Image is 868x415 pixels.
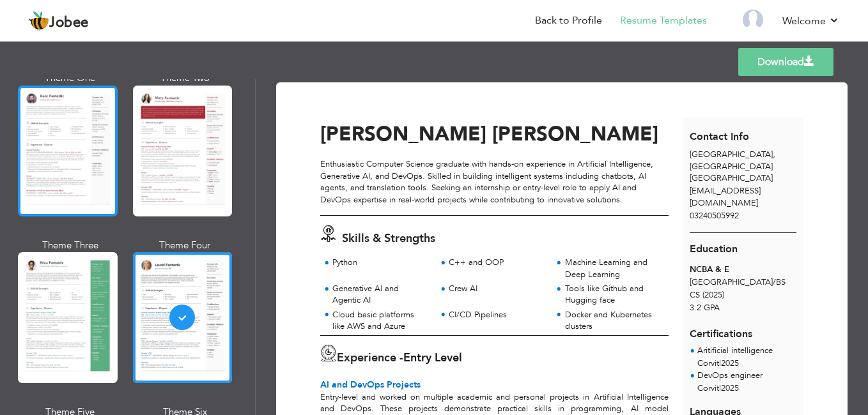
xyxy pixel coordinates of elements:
div: Tools like Github and Hugging face [565,283,662,306]
span: [PERSON_NAME] [492,121,658,147]
span: [GEOGRAPHIC_DATA] [690,172,773,184]
span: Certifications [690,317,752,342]
a: Back to Profile [535,13,602,28]
p: Corvit 2025 [697,358,773,370]
a: Jobee [29,11,89,31]
div: Enthusiastic Computer Science graduate with hands-on experience in Artificial Intelligence, Gener... [320,158,669,206]
div: Theme Three [20,239,120,252]
span: 3.2 GPA [690,302,720,313]
div: [GEOGRAPHIC_DATA] [683,149,803,185]
span: , [773,149,775,160]
span: (2025) [702,289,724,301]
span: Jobee [49,16,89,30]
span: Skills & Strengths [342,230,435,246]
span: AI and DevOps Projects [320,379,421,391]
div: Theme One [20,72,120,85]
div: NCBA & E [690,264,796,276]
a: Download [738,48,833,76]
span: Contact Info [690,130,749,144]
span: [EMAIL_ADDRESS][DOMAIN_NAME] [690,185,761,209]
div: Python [332,257,429,269]
img: Profile Img [743,10,763,30]
p: Corvit 2025 [697,382,763,395]
span: CS [690,289,700,301]
span: Aritificial intelligence [697,345,773,356]
span: Education [690,242,738,256]
span: [PERSON_NAME] [320,121,486,147]
span: | [719,358,721,369]
a: Welcome [782,13,839,29]
a: Resume Templates [620,13,707,28]
span: 03240505992 [690,210,739,222]
span: / [773,276,776,288]
div: Theme Four [136,239,235,252]
span: DevOps engineer [697,370,763,381]
img: jobee.io [29,11,49,31]
div: Theme Two [136,72,235,85]
span: [GEOGRAPHIC_DATA] BS [690,276,786,288]
span: | [719,382,721,394]
span: Experience - [337,350,403,366]
div: Crew AI [449,283,545,295]
div: Generative AI and Agentic AI [332,283,429,306]
div: C++ and OOP [449,257,545,269]
div: Docker and Kubernetes clusters [565,309,662,333]
span: [GEOGRAPHIC_DATA] [690,149,773,160]
div: Cloud basic platforms like AWS and Azure [332,309,429,333]
div: Machine Learning and Deep Learning [565,257,662,280]
div: CI/CD Pipelines [449,309,545,321]
label: Entry Level [403,350,462,366]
